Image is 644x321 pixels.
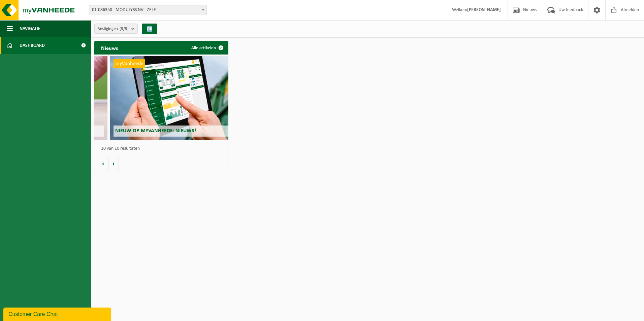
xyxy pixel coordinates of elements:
[98,24,129,34] span: Vestigingen
[120,27,129,31] count: (9/9)
[20,20,40,37] span: Navigatie
[94,24,138,34] button: Vestigingen(9/9)
[94,41,125,54] h2: Nieuws
[98,157,108,170] button: Vorige
[115,128,196,134] span: Nieuw op myVanheede: Nieuws!
[89,5,206,15] span: 01-086350 - MODULYSS NV - ZELE
[101,146,225,151] p: 10 van 10 resultaten
[186,41,228,55] a: Alle artikelen
[467,7,501,12] strong: [PERSON_NAME]
[110,56,241,140] a: myVanheede Nieuw op myVanheede: Nieuws!
[114,59,145,68] span: myVanheede
[3,306,112,321] iframe: chat widget
[20,37,45,54] span: Dashboard
[142,24,157,34] button: OK
[108,157,119,170] button: Volgende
